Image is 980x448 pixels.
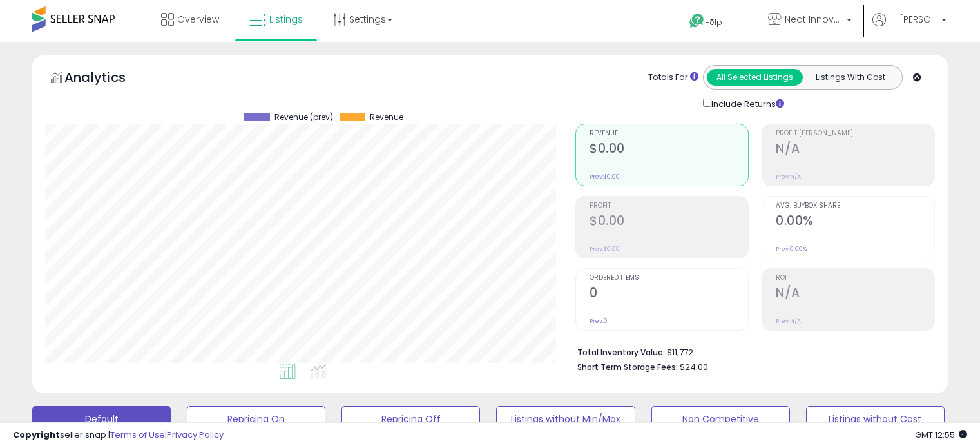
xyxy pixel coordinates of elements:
button: Listings With Cost [802,69,898,86]
span: Listings [269,13,303,26]
span: Help [705,17,722,28]
h2: $0.00 [590,213,748,231]
li: $11,772 [577,344,925,359]
a: Privacy Policy [167,429,224,441]
small: Prev: 0.00% [776,245,807,253]
span: Revenue (prev) [274,113,333,122]
button: All Selected Listings [707,69,803,86]
span: Ordered Items [590,275,748,282]
span: Profit [590,202,748,209]
small: Prev: N/A [776,173,801,180]
button: Default [32,406,171,432]
b: Total Inventory Value: [577,347,665,358]
button: Listings without Min/Max [496,406,635,432]
b: Short Term Storage Fees: [577,362,678,373]
span: ROI [776,275,934,282]
a: Hi [PERSON_NAME] [872,13,946,42]
span: Profit [PERSON_NAME] [776,130,934,137]
button: Repricing On [187,406,325,432]
small: Prev: $0.00 [590,173,620,180]
a: Terms of Use [110,429,165,441]
button: Repricing Off [341,406,480,432]
div: seller snap | | [13,429,224,442]
h5: Analytics [64,68,151,90]
strong: Copyright [13,429,60,441]
a: Help [679,3,747,42]
h2: $0.00 [590,141,748,159]
small: Prev: $0.00 [590,245,620,253]
h2: 0.00% [776,213,934,231]
h2: N/A [776,141,934,159]
span: Revenue [370,113,403,122]
div: Totals For [648,72,698,84]
span: Avg. Buybox Share [776,202,934,209]
span: Neat Innovations [785,13,843,26]
span: $24.00 [680,361,708,373]
h2: N/A [776,286,934,303]
span: Overview [177,13,219,26]
small: Prev: N/A [776,317,801,325]
button: Non Competitive [651,406,790,432]
div: Include Returns [693,96,800,111]
span: Hi [PERSON_NAME] [889,13,937,26]
h2: 0 [590,286,748,303]
span: 2025-08-13 12:55 GMT [915,429,967,441]
button: Listings without Cost [806,406,945,432]
small: Prev: 0 [590,317,608,325]
span: Revenue [590,130,748,137]
i: Get Help [689,13,705,29]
